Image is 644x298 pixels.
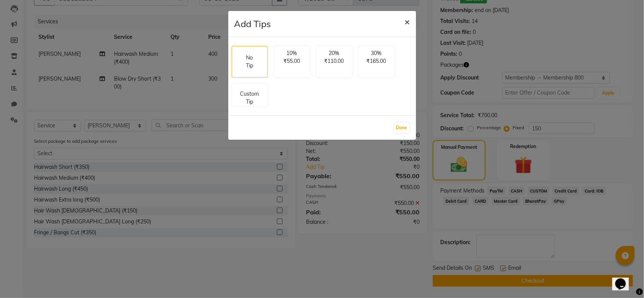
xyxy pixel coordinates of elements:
p: 30% [363,49,390,57]
button: Close [399,11,416,32]
p: 20% [321,49,347,57]
p: No Tip [244,54,255,70]
p: Custom Tip [237,90,263,106]
p: ₹110.00 [321,57,347,65]
button: Done [394,122,409,133]
h4: Add Tips [234,17,271,31]
p: ₹55.00 [279,57,305,65]
p: ₹165.00 [363,57,390,65]
p: 10% [279,49,305,57]
iframe: chat widget [612,268,636,290]
span: × [405,16,410,27]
